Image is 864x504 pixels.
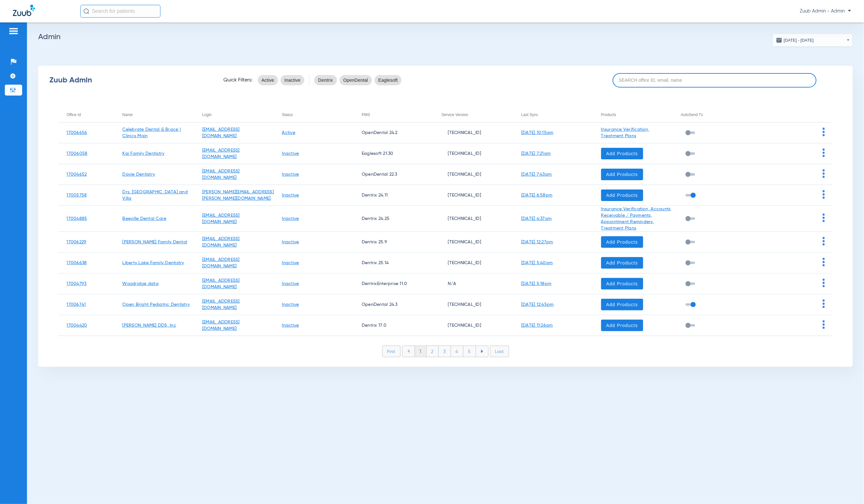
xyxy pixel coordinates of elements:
a: [EMAIL_ADDRESS][DOMAIN_NAME] [202,237,240,248]
div: Office Id [66,111,114,118]
td: [TECHNICAL_ID] [434,164,514,185]
h2: Admin [38,34,853,40]
input: Search for patients [80,5,160,18]
td: Dentrix 25.14 [354,253,434,273]
td: OpenDental 24.3 [354,294,434,315]
td: [TECHNICAL_ID] [434,143,514,164]
td: [TECHNICAL_ID] [434,122,514,143]
a: Open Bright Pediatric Dentistry [122,302,190,307]
a: [DATE] 6:58pm [521,193,552,197]
img: arrow-left-blue.svg [407,349,410,353]
div: Products [601,111,616,118]
a: 17006058 [66,151,87,156]
button: Add Products [601,169,643,180]
div: Zuub Admin [49,77,212,83]
iframe: Chat Widget [832,473,864,504]
img: group-dot-blue.svg [823,214,825,222]
button: Add Products [601,299,643,310]
a: 17004420 [66,323,87,328]
img: group-dot-blue.svg [823,169,825,178]
td: Dentrix 24.25 [354,206,434,232]
mat-chip-listbox: status-filters [258,74,305,87]
a: 17006741 [66,302,86,307]
button: Add Products [601,148,643,159]
a: [DATE] 7:21am [521,151,551,156]
a: [DATE] 12:27pm [521,240,553,244]
img: group-dot-blue.svg [823,279,825,287]
div: Status [282,111,354,118]
td: [TECHNICAL_ID] [434,253,514,273]
a: [EMAIL_ADDRESS][DOMAIN_NAME] [202,169,240,180]
a: [PERSON_NAME][EMAIL_ADDRESS][PERSON_NAME][DOMAIN_NAME] [202,190,274,201]
div: Status [282,111,293,118]
div: AutoSend Tx [681,111,753,118]
button: [DATE] - [DATE] [773,34,853,46]
img: Zuub Logo [13,5,35,16]
a: 17006638 [66,261,87,265]
a: [DATE] 4:37am [521,216,552,221]
button: Add Products [601,278,643,290]
td: Dentrix 17.0 [354,315,434,336]
span: Add Products [606,281,638,287]
button: Add Products [601,236,643,248]
span: Add Products [606,192,638,198]
div: Login [202,111,212,118]
div: Name [122,111,194,118]
span: Add Products [606,301,638,308]
a: Davie Dentistry [122,172,155,177]
li: 3 [439,346,451,357]
div: Products [601,111,673,118]
a: Liberty Lake Family Dentistry [122,261,184,265]
span: Zuub Admin - Admin [800,8,851,14]
td: [TECHNICAL_ID] [434,315,514,336]
td: OpenDental 24.2 [354,122,434,143]
mat-chip-listbox: pms-filters [314,74,402,87]
li: 5 [463,346,476,357]
span: Quick Filters: [224,77,253,83]
img: Search Icon [83,8,89,14]
span: Dentrix [318,77,333,83]
a: [EMAIL_ADDRESS][DOMAIN_NAME] [202,299,240,310]
li: 4 [451,346,463,357]
a: [EMAIL_ADDRESS][DOMAIN_NAME] [202,257,240,268]
span: Eaglesoft [378,77,398,83]
a: [EMAIL_ADDRESS][DOMAIN_NAME] [202,278,240,289]
td: Dentrix 25.9 [354,232,434,253]
a: Inactive [282,172,299,177]
a: [DATE] 10:15am [521,130,554,135]
td: DentrixEnterprise 11.0 [354,273,434,294]
a: 17006656 [66,130,87,135]
span: Active [262,77,274,83]
a: [DATE] 7:43am [521,172,552,177]
a: Insurance Verification, Treatment Plans [601,127,650,138]
a: Active [282,130,296,135]
td: N/A [434,273,514,294]
a: [EMAIL_ADDRESS][DOMAIN_NAME] [202,213,240,224]
a: 17004793 [66,281,86,286]
a: Inactive [282,302,299,307]
div: Login [202,111,274,118]
li: 2 [427,346,439,357]
a: Inactive [282,193,299,197]
td: [TECHNICAL_ID] [434,232,514,253]
img: group-dot-blue.svg [823,299,825,308]
div: Service Version [442,111,514,118]
td: [TECHNICAL_ID] [434,206,514,232]
span: Inactive [284,77,300,83]
span: Add Products [606,260,638,266]
a: Inactive [282,261,299,265]
td: Eaglesoft 21.30 [354,143,434,164]
img: group-dot-blue.svg [823,128,825,136]
a: [DATE] 12:45pm [521,302,554,307]
span: OpenDental [343,77,368,83]
div: Office Id [66,111,81,118]
div: Name [122,111,133,118]
td: [TECHNICAL_ID] [434,294,514,315]
a: Inactive [282,323,299,328]
li: First [382,346,401,357]
a: Inactive [282,216,299,221]
img: date.svg [776,37,782,43]
img: group-dot-blue.svg [823,148,825,157]
img: group-dot-blue.svg [823,237,825,246]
